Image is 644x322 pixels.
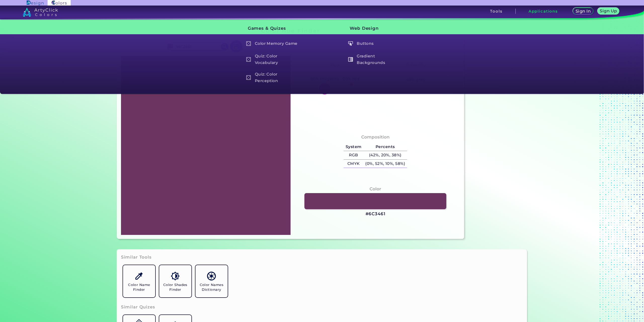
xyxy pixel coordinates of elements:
a: Sign In [574,8,592,14]
img: logo_artyclick_colors_white.svg [23,8,58,17]
img: icon_game_white.svg [246,41,251,46]
h5: (0%, 52%, 10%, 58%) [364,160,407,168]
img: icon_game_white.svg [246,57,251,62]
a: Quiz: Color Vocabulary [243,52,303,67]
h5: Sign Up [601,9,616,13]
h4: Composition [361,133,390,141]
h3: Applications [529,9,558,13]
h3: Web Design [341,22,405,35]
h5: Percents [364,143,407,151]
img: icon_color_names_dictionary.svg [207,272,216,280]
h5: Sign In [576,9,590,13]
h5: (42%, 20%, 38%) [364,151,407,159]
a: Quiz: Color Perception [243,70,303,85]
h3: #6C3461 [366,211,385,217]
a: Color Name Finder [121,263,157,299]
img: icon_click_button_white.svg [348,41,353,46]
img: ArtyClick Design logo [27,1,44,5]
h5: RGB [344,151,363,159]
a: Buttons [345,39,405,48]
h5: Color Name Finder [125,282,153,292]
h5: Color Shades Finder [161,282,189,292]
img: icon_color_shades.svg [171,272,180,280]
h5: System [344,143,363,151]
a: Color Shades Finder [157,263,193,299]
h3: Games & Quizes [239,22,303,35]
h5: Color Names Dictionary [197,282,226,292]
a: Sign Up [598,8,618,14]
img: icon_gradient_white.svg [348,57,353,62]
h5: CMYK [344,160,363,168]
a: Color Names Dictionary [193,263,230,299]
h4: Color [370,185,381,193]
h3: Similar Quizes [121,304,155,310]
img: icon_game_white.svg [246,75,251,80]
h5: Quiz: Color Perception [244,70,302,85]
a: Color Memory Game [243,39,303,48]
h3: Similar Tools [121,254,152,260]
h3: Tools [490,9,502,13]
a: Gradient Backgrounds [345,52,405,67]
img: icon_color_name_finder.svg [135,272,143,280]
h5: Quiz: Color Vocabulary [244,52,302,67]
h5: Color Memory Game [244,39,302,48]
